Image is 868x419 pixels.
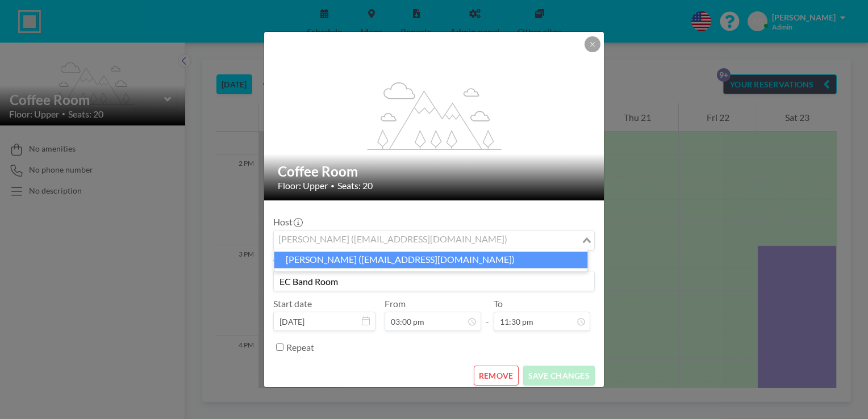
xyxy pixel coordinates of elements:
label: From [385,298,406,309]
div: Search for option [274,231,594,250]
g: flex-grow: 1.2; [368,81,502,149]
h2: Coffee Room [278,163,591,180]
label: Repeat [286,342,314,353]
span: - [486,302,489,327]
input: Search for option [275,233,580,248]
label: Host [273,216,302,228]
li: [PERSON_NAME] ([EMAIL_ADDRESS][DOMAIN_NAME]) [274,252,588,268]
input: (No title) [274,271,594,291]
span: • [331,182,335,190]
label: To [494,298,503,309]
span: Floor: Upper [278,180,328,191]
span: Seats: 20 [337,180,373,191]
button: SAVE CHANGES [523,366,595,386]
label: Start date [273,298,312,309]
button: REMOVE [474,366,519,386]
